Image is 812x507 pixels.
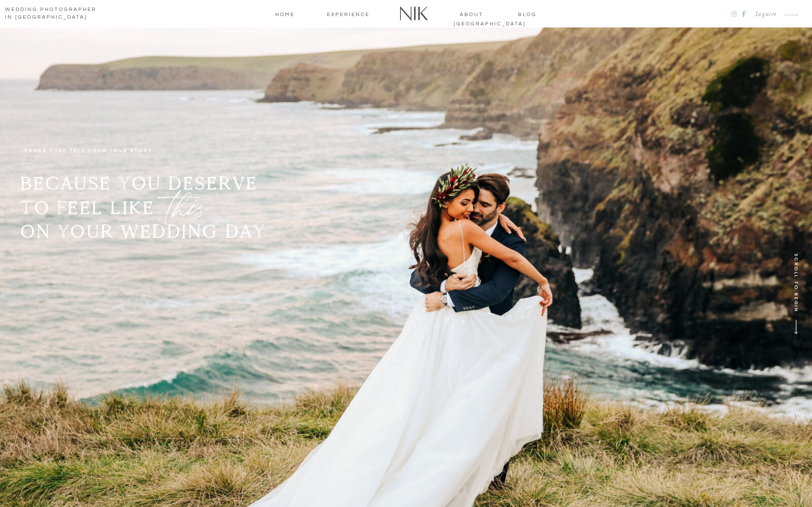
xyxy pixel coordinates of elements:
[454,10,489,18] a: about [GEOGRAPHIC_DATA]
[395,3,433,25] a: Nik
[21,148,153,153] b: IMAGES THAT TELL YOUR LOVE STORY
[323,10,373,18] a: Experience
[510,10,544,18] a: blog
[20,220,266,243] b: ON YOUR WEDDING DAY
[790,253,800,324] h2: SCROLL TO BEGIN
[5,6,105,22] a: wedding photographerin [GEOGRAPHIC_DATA]
[20,172,258,219] b: BECAUSE YOU DESERVE TO FEEL LIKE
[749,9,777,20] a: Inquire
[268,10,302,18] a: home
[169,180,228,223] h2: this
[5,6,105,22] h1: wedding photographer in [GEOGRAPHIC_DATA]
